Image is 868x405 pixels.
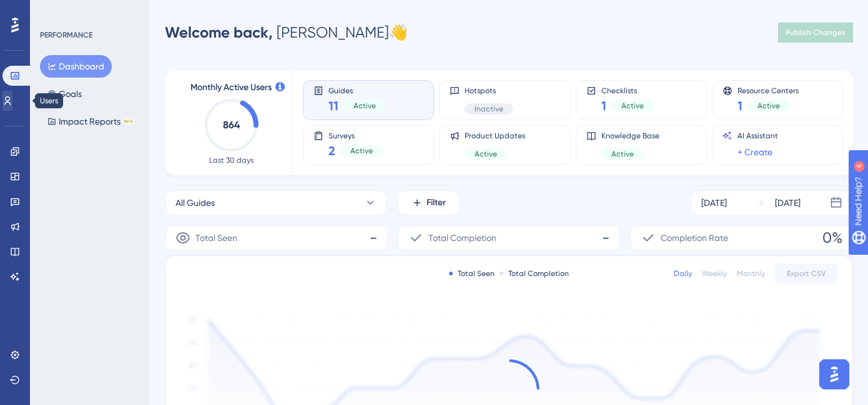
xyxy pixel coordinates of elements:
button: Goals [40,83,89,105]
span: Export CSV [787,269,826,279]
span: Surveys [328,131,383,140]
span: Resource Centers [737,86,799,95]
span: Product Updates [465,131,525,141]
div: Monthly [737,269,765,279]
span: Checklists [601,86,654,95]
span: Welcome back, [165,23,273,41]
span: AI Assistant [737,131,778,141]
button: All Guides [165,190,387,215]
div: Total Completion [500,269,569,279]
span: Active [611,149,634,159]
button: Dashboard [40,55,112,78]
div: BETA [123,118,134,125]
span: Total Completion [428,230,496,245]
span: Active [621,101,644,111]
span: Total Seen [195,230,237,245]
button: Impact ReportsBETA [40,110,142,133]
div: Weekly [702,269,727,279]
span: 1 [737,97,742,115]
span: Guides [328,86,386,95]
iframe: UserGuiding AI Assistant Launcher [816,356,853,393]
a: + Create [737,145,772,160]
span: Active [757,101,780,111]
div: PERFORMANCE [40,30,92,40]
span: Monthly Active Users [190,80,272,95]
span: Need Help? [29,3,78,18]
span: Hotspots [465,86,513,96]
button: Filter [397,190,460,215]
span: 11 [328,97,338,115]
span: Inactive [475,104,503,114]
text: 864 [223,119,240,131]
span: Publish Changes [786,28,846,38]
span: Knowledge Base [601,131,659,141]
span: All Guides [175,195,215,210]
button: Export CSV [775,264,837,284]
span: Active [350,146,373,156]
div: [DATE] [775,195,801,210]
button: Publish Changes [778,23,853,43]
span: Active [353,101,376,111]
span: Active [475,149,497,159]
span: Filter [427,195,446,210]
span: Completion Rate [661,230,728,245]
div: [PERSON_NAME] 👋 [165,23,408,43]
span: 1 [601,97,606,115]
span: - [602,228,609,248]
div: 4 [87,6,91,16]
div: [DATE] [701,195,727,210]
span: Last 30 days [209,155,254,165]
span: - [370,228,377,248]
div: Daily [674,269,692,279]
span: 0% [822,228,842,248]
div: Total Seen [449,269,495,279]
span: 2 [328,142,335,160]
